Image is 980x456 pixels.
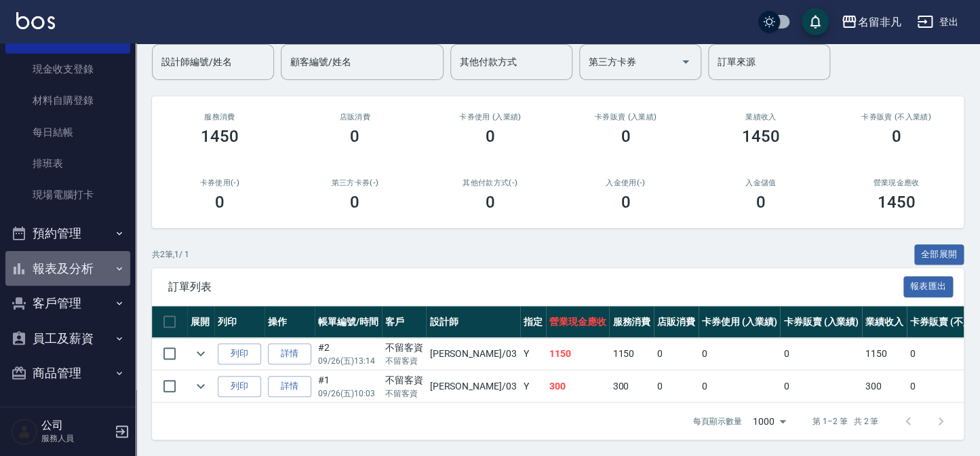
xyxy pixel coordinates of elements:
td: 300 [862,370,907,402]
td: 1150 [609,338,654,370]
button: 登出 [912,9,964,35]
h2: 店販消費 [304,113,407,121]
h2: 入金使用(-) [574,178,678,187]
button: 列印 [218,343,261,364]
h3: 0 [891,127,901,146]
h3: 0 [621,127,630,146]
button: Open [675,51,697,73]
a: 詳情 [268,376,311,397]
th: 操作 [264,306,315,338]
th: 店販消費 [654,306,699,338]
p: 每頁顯示數量 [693,415,742,427]
button: 報表匯出 [903,276,954,297]
h2: 卡券販賣 (入業績) [574,113,678,121]
h2: 卡券使用 (入業績) [439,113,542,121]
a: 報表匯出 [903,280,954,292]
th: 卡券使用 (入業績) [699,306,781,338]
th: 客戶 [382,306,427,338]
p: 不留客資 [385,387,423,400]
p: 第 1–2 筆 共 2 筆 [812,415,878,427]
th: 營業現金應收 [546,306,610,338]
h3: 服務消費 [168,113,271,121]
th: 設計師 [426,306,520,338]
h3: 1450 [742,127,780,146]
p: 09/26 (五) 13:14 [318,355,378,367]
h2: 卡券使用(-) [168,178,271,187]
h2: 其他付款方式(-) [439,178,542,187]
td: 300 [546,370,610,402]
td: 0 [699,370,781,402]
img: Person [11,418,38,445]
th: 業績收入 [862,306,907,338]
h3: 0 [215,193,224,212]
a: 每日結帳 [5,117,130,148]
a: 詳情 [268,343,311,364]
h3: 0 [486,127,495,146]
a: 材料自購登錄 [5,85,130,116]
td: 0 [780,370,862,402]
img: Logo [16,12,55,29]
td: #1 [315,370,382,402]
button: 員工及薪資 [5,321,130,356]
th: 服務消費 [609,306,654,338]
div: 名留非凡 [857,14,901,31]
td: Y [520,370,546,402]
th: 卡券販賣 (入業績) [780,306,862,338]
td: 1150 [546,338,610,370]
th: 展開 [187,306,214,338]
h2: 卡券販賣 (不入業績) [845,113,948,121]
button: 預約管理 [5,216,130,251]
td: 300 [609,370,654,402]
p: 09/26 (五) 10:03 [318,387,378,400]
h3: 0 [756,193,766,212]
td: #2 [315,338,382,370]
h5: 公司 [41,419,111,432]
td: [PERSON_NAME] /03 [426,338,520,370]
button: 列印 [218,376,261,397]
button: save [802,8,829,35]
div: 不留客資 [385,373,423,387]
p: 共 2 筆, 1 / 1 [152,248,189,261]
td: [PERSON_NAME] /03 [426,370,520,402]
h2: 入金儲值 [709,178,812,187]
a: 排班表 [5,148,130,179]
a: 現場電腦打卡 [5,179,130,210]
h3: 0 [350,127,359,146]
span: 訂單列表 [168,280,903,294]
td: Y [520,338,546,370]
h2: 營業現金應收 [845,178,948,187]
td: 0 [780,338,862,370]
button: 商品管理 [5,356,130,391]
button: 全部展開 [914,244,964,265]
h3: 1450 [201,127,239,146]
h3: 1450 [877,193,915,212]
h2: 第三方卡券(-) [304,178,407,187]
button: expand row [191,343,211,364]
div: 不留客資 [385,341,423,355]
th: 列印 [214,306,264,338]
button: expand row [191,376,211,396]
div: 1000 [747,403,791,440]
p: 服務人員 [41,432,111,444]
td: 0 [654,338,699,370]
h2: 業績收入 [709,113,812,121]
h3: 0 [350,193,359,212]
td: 1150 [862,338,907,370]
td: 0 [654,370,699,402]
button: 名留非凡 [836,8,906,36]
th: 帳單編號/時間 [315,306,382,338]
button: 客戶管理 [5,286,130,321]
button: 報表及分析 [5,251,130,286]
a: 現金收支登錄 [5,54,130,85]
h3: 0 [621,193,630,212]
p: 不留客資 [385,355,423,367]
td: 0 [699,338,781,370]
th: 指定 [520,306,546,338]
h3: 0 [486,193,495,212]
